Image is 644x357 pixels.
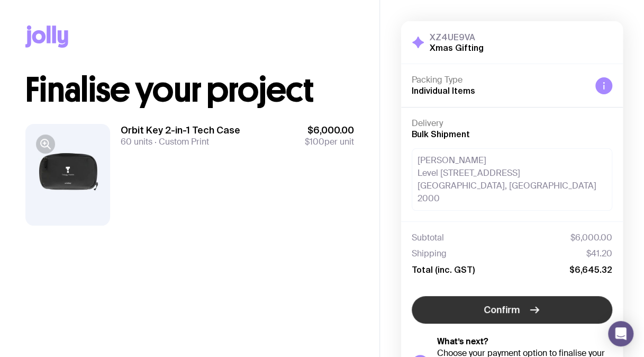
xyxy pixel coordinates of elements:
h2: Xmas Gifting [430,42,484,53]
span: Custom Print [152,136,209,147]
div: Open Intercom Messenger [608,321,633,346]
h4: Packing Type [412,75,587,85]
span: Subtotal [412,233,444,243]
h5: What’s next? [437,336,612,347]
span: $100 [305,136,324,147]
span: $6,000.00 [570,233,612,243]
span: $6,000.00 [305,124,354,137]
span: Individual Items [412,86,475,95]
button: Confirm [412,296,612,324]
span: per unit [305,137,354,147]
h4: Delivery [412,118,612,129]
span: Total (inc. GST) [412,264,475,275]
div: [PERSON_NAME] Level [STREET_ADDRESS] [GEOGRAPHIC_DATA], [GEOGRAPHIC_DATA] 2000 [412,148,612,211]
span: $41.20 [586,248,612,259]
h1: Finalise your project [25,73,354,107]
span: Shipping [412,248,447,259]
span: 60 units [121,136,152,147]
span: $6,645.32 [569,264,612,275]
h3: XZ4UE9VA [430,32,484,42]
h3: Orbit Key 2-in-1 Tech Case [121,124,240,137]
span: Bulk Shipment [412,129,470,139]
span: Confirm [484,304,520,316]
